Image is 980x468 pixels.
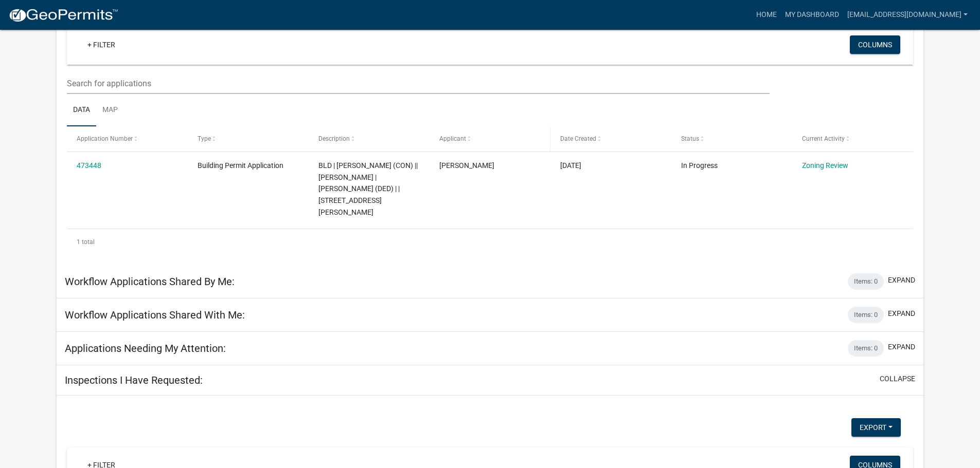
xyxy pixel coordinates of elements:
button: Export [851,418,901,437]
button: Columns [850,35,900,54]
span: BLD | Norman, Michael James (CON) || Norman, Daryl Wayne | Norman, Cynthia Lou (DED) | | 115 MAPL... [318,161,418,216]
button: expand [888,342,915,352]
button: expand [888,308,915,319]
a: + Filter [79,35,123,54]
span: Maggie Pantaleon [439,161,494,170]
h5: Inspections I Have Requested: [65,374,203,386]
datatable-header-cell: Current Activity [792,126,913,151]
a: Map [96,94,124,127]
span: Application Number [77,135,133,142]
a: [EMAIL_ADDRESS][DOMAIN_NAME] [843,5,972,25]
div: collapse [57,9,923,265]
a: My Dashboard [781,5,843,25]
span: Building Permit Application [198,161,283,170]
a: Data [67,94,96,127]
h5: Workflow Applications Shared With Me: [65,309,245,321]
a: Zoning Review [802,161,848,170]
span: Type [198,135,211,142]
datatable-header-cell: Status [671,126,792,151]
button: collapse [880,373,915,384]
h5: Applications Needing My Attention: [65,342,226,354]
datatable-header-cell: Description [309,126,430,151]
button: expand [888,275,915,286]
span: Current Activity [802,135,845,142]
div: Items: 0 [848,340,884,357]
datatable-header-cell: Application Number [67,126,188,151]
a: Home [752,5,781,25]
span: Description [318,135,350,142]
span: In Progress [681,161,718,170]
a: 473448 [77,161,101,170]
div: 1 total [67,229,913,255]
datatable-header-cell: Type [188,126,309,151]
input: Search for applications [67,73,769,94]
div: Items: 0 [848,273,884,290]
span: Date Created [560,135,596,142]
span: 09/04/2025 [560,161,581,170]
datatable-header-cell: Date Created [550,126,671,151]
datatable-header-cell: Applicant [430,126,550,151]
h5: Workflow Applications Shared By Me: [65,275,235,288]
span: Applicant [439,135,466,142]
span: Status [681,135,699,142]
div: Items: 0 [848,307,884,323]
